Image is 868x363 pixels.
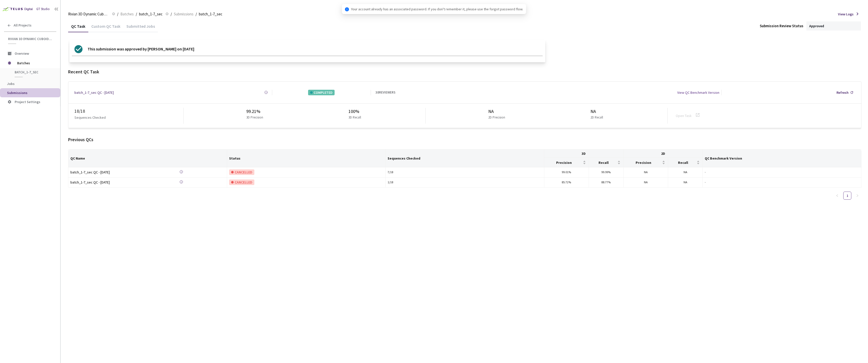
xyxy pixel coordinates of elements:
[388,170,542,175] div: 7 / 18
[70,179,141,185] a: batch_1-7_sec QC - [DATE]
[88,24,123,32] div: Custom QC Task
[17,58,52,68] span: Batches
[488,108,507,115] div: NA
[123,24,158,32] div: Submitted Jobs
[227,149,386,167] th: Status
[388,180,542,185] div: 1 / 18
[833,192,841,200] li: Previous Page
[88,45,194,53] p: This submission was approved by [PERSON_NAME] on [DATE]
[246,108,265,115] div: 99.21%
[836,194,839,197] span: left
[15,70,52,74] span: batch_1-7_sec
[623,149,703,158] th: 2D
[488,115,505,120] p: 2D Precision
[590,115,603,120] p: 2D Recall
[856,194,859,197] span: right
[375,90,395,95] div: 38 REVIEWERS
[386,149,544,167] th: Sequences Checked
[544,149,623,158] th: 3D
[626,161,661,165] span: Precision
[670,161,696,165] span: Recall
[705,180,859,185] div: -
[348,108,363,115] div: 100%
[589,158,623,167] th: Recall
[70,169,141,175] a: batch_1-7_sec QC - [DATE]
[676,113,692,118] a: Open Task
[229,169,254,175] div: CANCELLED
[623,158,668,167] th: Precision
[68,68,861,75] div: Recent QC Task
[836,90,849,95] div: Refresh
[117,11,118,17] li: /
[760,23,803,29] div: Submission Review Status
[591,161,616,165] span: Recall
[668,177,703,188] td: NA
[171,11,172,17] li: /
[623,177,668,188] td: NA
[8,37,53,41] span: Rivian 3D Dynamic Cuboids[2024-25]
[351,6,523,12] span: Your account already has an associated password. If you don't remember it, please use the forgot ...
[348,115,361,120] p: 3D Recall
[68,11,109,17] span: Rivian 3D Dynamic Cuboids[2024-25]
[838,11,854,17] span: View Logs
[120,11,134,17] span: Batches
[544,158,589,167] th: Precision
[136,11,137,17] li: /
[199,11,222,17] span: batch_1-7_sec
[590,108,605,115] div: NA
[68,24,88,32] div: QC Task
[833,192,841,200] button: left
[7,90,28,95] span: Submissions
[246,115,263,120] p: 3D Precision
[668,167,703,177] td: NA
[589,167,623,177] td: 99.99%
[853,192,861,200] button: right
[74,90,114,95] a: batch_1-7_sec QC - [DATE]
[68,136,861,143] div: Previous QCs
[703,149,861,167] th: QC Benchmark Version
[589,177,623,188] td: 88.77%
[677,90,719,95] div: View QC Benchmark Version
[853,192,861,200] li: Next Page
[68,149,227,167] th: QC Name
[74,108,183,115] div: 18 / 18
[345,7,349,11] span: info-circle
[15,51,29,56] span: Overview
[173,11,195,17] a: Submissions
[308,90,335,95] div: COMPLETED
[74,115,106,120] p: Sequences Checked
[544,167,589,177] td: 99.01%
[36,7,50,12] div: GT Studio
[14,23,32,27] span: All Projects
[705,170,859,175] div: -
[546,161,582,165] span: Precision
[668,158,703,167] th: Recall
[843,192,851,200] li: 1
[174,11,194,17] span: Submissions
[544,177,589,188] td: 85.72%
[623,167,668,177] td: NA
[7,81,15,86] span: Jobs
[196,11,197,17] li: /
[844,192,851,199] a: 1
[139,11,162,17] span: batch_1-7_sec
[229,179,254,185] div: CANCELLED
[119,11,135,17] a: Batches
[15,100,40,104] span: Project Settings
